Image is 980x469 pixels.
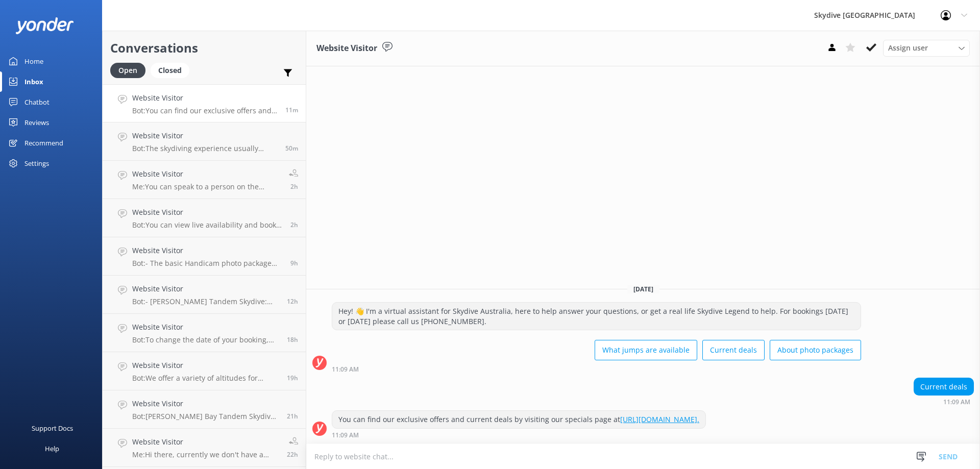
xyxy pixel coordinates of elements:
button: Current deals [702,340,765,360]
a: Website VisitorBot:To change the date of your booking, you need to provide 24 hours notice. You c... [103,314,306,352]
span: Sep 11 2025 11:09am (UTC +10:00) Australia/Brisbane [285,106,298,114]
img: yonder-white-logo.png [15,17,74,34]
h4: Website Visitor [132,398,279,409]
p: Me: You can speak to a person on the Skydive Australia team by calling [PHONE_NUMBER] [132,182,281,191]
div: Reviews [24,112,49,133]
p: Bot: We offer a variety of altitudes for skydiving, with all dropzones providing jumps up to 15,0... [132,374,279,383]
h4: Website Visitor [132,92,278,104]
span: Sep 10 2025 01:02pm (UTC +10:00) Australia/Brisbane [287,450,298,459]
strong: 11:09 AM [332,366,359,373]
p: Bot: You can view live availability and book your [GEOGRAPHIC_DATA] Tandem Skydive online at [URL... [132,220,283,230]
a: Website VisitorBot:[PERSON_NAME] Bay Tandem Skydive offers free pick-ups from popular local spots... [103,390,306,429]
span: Sep 11 2025 10:29am (UTC +10:00) Australia/Brisbane [285,144,298,153]
span: Sep 11 2025 02:07am (UTC +10:00) Australia/Brisbane [290,259,298,267]
a: Website VisitorMe:You can speak to a person on the Skydive Australia team by calling [PHONE_NUMBE... [103,161,306,199]
h4: Website Visitor [132,436,279,448]
p: Bot: To change the date of your booking, you need to provide 24 hours notice. You can call us on ... [132,335,279,344]
a: Open [110,64,151,76]
div: Sep 11 2025 11:09am (UTC +10:00) Australia/Brisbane [332,365,861,373]
div: Sep 11 2025 11:09am (UTC +10:00) Australia/Brisbane [332,431,706,438]
strong: 11:09 AM [943,399,970,405]
span: Sep 10 2025 10:23pm (UTC +10:00) Australia/Brisbane [287,297,298,306]
span: Sep 11 2025 09:04am (UTC +10:00) Australia/Brisbane [290,220,298,229]
a: Website VisitorBot:The skydiving experience usually takes a couple of hours, but it's recommended... [103,122,306,161]
span: Sep 11 2025 09:15am (UTC +10:00) Australia/Brisbane [290,182,298,191]
p: Bot: - The basic Handicam photo package costs $129 per person and includes photos of your entire ... [132,259,283,268]
div: Chatbot [24,92,50,112]
div: Inbox [24,71,43,92]
a: Website VisitorMe:Hi there, currently we don't have a weekday promo22h [103,429,306,467]
span: Sep 10 2025 02:16pm (UTC +10:00) Australia/Brisbane [287,412,298,421]
span: Assign user [888,42,928,54]
a: Website VisitorBot:You can find our exclusive offers and current deals by visiting our specials p... [103,84,306,122]
h3: Website Visitor [316,42,377,55]
div: Assign User [883,40,970,56]
h4: Website Visitor [132,322,279,333]
h4: Website Visitor [132,283,279,294]
strong: 11:09 AM [332,432,359,438]
div: Support Docs [32,418,73,438]
div: Current deals [914,378,973,396]
h4: Website Visitor [132,245,283,256]
h4: Website Visitor [132,207,283,218]
div: Sep 11 2025 11:09am (UTC +10:00) Australia/Brisbane [914,398,974,405]
span: Sep 10 2025 05:02pm (UTC +10:00) Australia/Brisbane [287,335,298,344]
p: Bot: [PERSON_NAME] Bay Tandem Skydive offers free pick-ups from popular local spots in and around... [132,412,279,421]
span: Sep 10 2025 03:59pm (UTC +10:00) Australia/Brisbane [287,374,298,382]
p: Bot: You can find our exclusive offers and current deals by visiting our specials page at [URL][D... [132,106,278,115]
p: Bot: - [PERSON_NAME] Tandem Skydive: Experience a 60-second freefall towards the New South Wales ... [132,297,279,306]
div: Settings [24,153,49,174]
a: Website VisitorBot:- [PERSON_NAME] Tandem Skydive: Experience a 60-second freefall towards the Ne... [103,276,306,314]
h4: Website Visitor [132,360,279,371]
span: [DATE] [627,285,659,293]
p: Bot: The skydiving experience usually takes a couple of hours, but it's recommended to set aside ... [132,144,278,153]
a: Website VisitorBot:We offer a variety of altitudes for skydiving, with all dropzones providing ju... [103,352,306,390]
div: Open [110,63,145,78]
div: Help [45,438,59,459]
button: About photo packages [770,340,861,360]
div: Home [24,51,43,71]
h4: Website Visitor [132,130,278,141]
div: Closed [151,63,189,78]
div: You can find our exclusive offers and current deals by visiting our specials page at [332,411,705,428]
a: Closed [151,64,194,76]
h2: Conversations [110,38,298,58]
button: What jumps are available [595,340,697,360]
p: Me: Hi there, currently we don't have a weekday promo [132,450,279,459]
h4: Website Visitor [132,168,281,180]
div: Recommend [24,133,63,153]
div: Hey! 👋 I'm a virtual assistant for Skydive Australia, here to help answer your questions, or get ... [332,303,861,330]
a: Website VisitorBot:You can view live availability and book your [GEOGRAPHIC_DATA] Tandem Skydive ... [103,199,306,237]
a: Website VisitorBot:- The basic Handicam photo package costs $129 per person and includes photos o... [103,237,306,276]
a: [URL][DOMAIN_NAME]. [620,414,699,424]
